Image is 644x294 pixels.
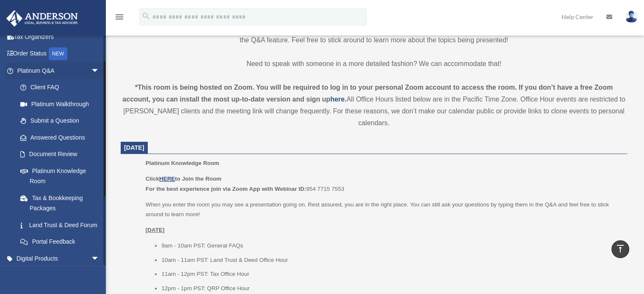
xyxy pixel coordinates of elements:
[12,113,112,129] a: Submit a Question
[91,250,108,267] span: arrow_drop_down
[4,10,80,27] img: Anderson Advisors Platinum Portal
[124,144,144,151] span: [DATE]
[12,234,112,250] a: Portal Feedback
[161,255,621,265] li: 10am - 11am PST: Land Trust & Deed Office Hour
[49,47,67,60] div: NEW
[114,15,124,22] a: menu
[12,146,112,163] a: Document Review
[146,186,306,192] b: For the best experience join via Zoom App with Webinar ID:
[146,200,621,220] p: When you enter the room you may see a presentation going on. Rest assured, you are in the right p...
[161,241,621,251] li: 9am - 10am PST: General FAQs
[159,176,175,182] a: HERE
[146,174,621,194] p: 954 7715 7553
[615,244,625,254] i: vertical_align_top
[12,190,112,217] a: Tax & Bookkeeping Packages
[146,176,221,182] b: Click to Join the Room
[6,28,112,45] a: Tax Organizers
[6,250,112,267] a: Digital Productsarrow_drop_down
[611,240,629,258] a: vertical_align_top
[161,283,621,294] li: 12pm - 1pm PST: QRP Office Hour
[6,45,112,63] a: Order StatusNEW
[345,96,346,103] strong: .
[146,160,219,166] span: Platinum Knowledge Room
[122,84,613,103] strong: *This room is being hosted on Zoom. You will be required to log in to your personal Zoom account ...
[330,96,345,103] a: here
[121,58,627,70] p: Need to speak with someone in a more detailed fashion? We can accommodate that!
[161,269,621,279] li: 11am - 12pm PST: Tax Office Hour
[12,79,112,96] a: Client FAQ
[625,11,638,23] img: User Pic
[12,96,112,113] a: Platinum Walkthrough
[146,227,165,233] u: [DATE]
[121,82,627,129] div: All Office Hours listed below are in the Pacific Time Zone. Office Hour events are restricted to ...
[6,62,112,79] a: Platinum Q&Aarrow_drop_down
[114,12,124,22] i: menu
[91,62,108,80] span: arrow_drop_down
[12,217,112,234] a: Land Trust & Deed Forum
[12,162,108,190] a: Platinum Knowledge Room
[12,129,112,146] a: Answered Questions
[141,11,151,21] i: search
